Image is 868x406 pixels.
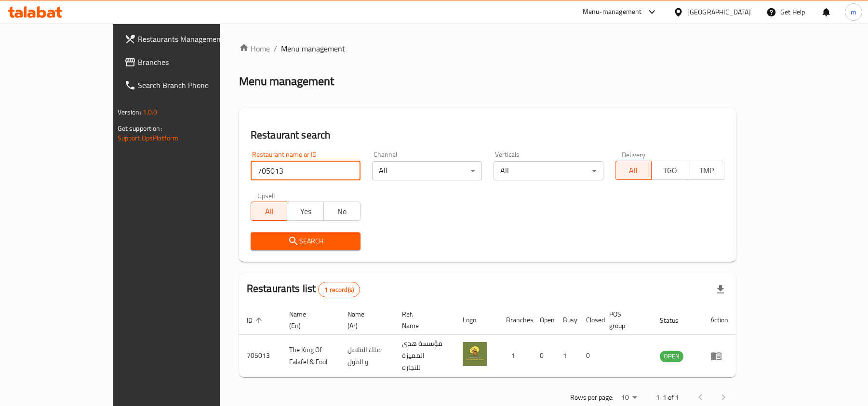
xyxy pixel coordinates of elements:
div: Total records count [318,282,360,297]
table: enhanced table [239,305,736,377]
div: Menu-management [583,6,642,18]
span: Yes [291,204,320,218]
nav: breadcrumb [239,43,736,54]
th: Busy [555,305,578,335]
a: Search Branch Phone [117,74,258,97]
a: Support.OpsPlatform [118,132,179,144]
button: All [251,202,288,221]
img: The King Of Falafel & Foul [463,342,487,366]
td: 705013 [239,335,281,377]
button: Yes [287,202,324,221]
span: All [255,204,284,218]
td: مؤسسة هدى المميزة للتجاره [394,335,455,377]
h2: Restaurant search [251,128,725,142]
span: 1.0.0 [143,106,158,118]
span: Name (En) [289,308,328,331]
span: 1 record(s) [319,285,360,294]
span: No [328,204,357,218]
label: Upsell [257,192,275,199]
span: Search Branch Phone [138,79,250,91]
span: m [851,7,856,17]
a: Branches [117,51,258,74]
label: Delivery [622,151,646,158]
h2: Menu management [239,74,334,89]
button: All [615,161,652,180]
td: 0 [578,335,601,377]
span: Search [258,235,353,247]
span: Version: [118,106,141,118]
td: 0 [532,335,555,377]
input: Search for restaurant name or ID.. [251,161,361,180]
span: TMP [692,164,721,178]
button: TMP [688,161,725,180]
span: Ref. Name [402,308,444,331]
li: / [274,43,277,54]
div: OPEN [660,351,683,362]
td: ملك الفلافل و الفول [340,335,394,377]
span: Restaurants Management [138,33,250,45]
span: TGO [655,164,684,178]
div: All [372,161,482,180]
th: Open [532,305,555,335]
span: OPEN [660,351,683,362]
span: Name (Ar) [347,308,383,331]
p: Rows per page: [570,392,614,404]
span: Status [660,315,691,326]
span: Menu management [281,43,345,54]
div: Menu [710,350,728,362]
p: 1-1 of 1 [656,392,679,404]
th: Branches [498,305,532,335]
a: Restaurants Management [117,27,258,51]
span: Branches [138,56,250,68]
span: ID [247,315,265,326]
td: 1 [555,335,578,377]
span: All [619,164,648,178]
td: The King Of Falafel & Foul [281,335,340,377]
span: Get support on: [118,122,162,135]
button: Search [251,232,361,250]
div: Rows per page: [617,391,641,405]
th: Logo [455,305,498,335]
span: POS group [609,308,641,331]
td: 1 [498,335,532,377]
div: Export file [709,278,732,301]
div: All [494,161,603,180]
button: TGO [651,161,688,180]
div: [GEOGRAPHIC_DATA] [687,7,751,17]
h2: Restaurants list [247,281,360,297]
th: Action [703,305,736,335]
th: Closed [578,305,601,335]
button: No [323,202,361,221]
